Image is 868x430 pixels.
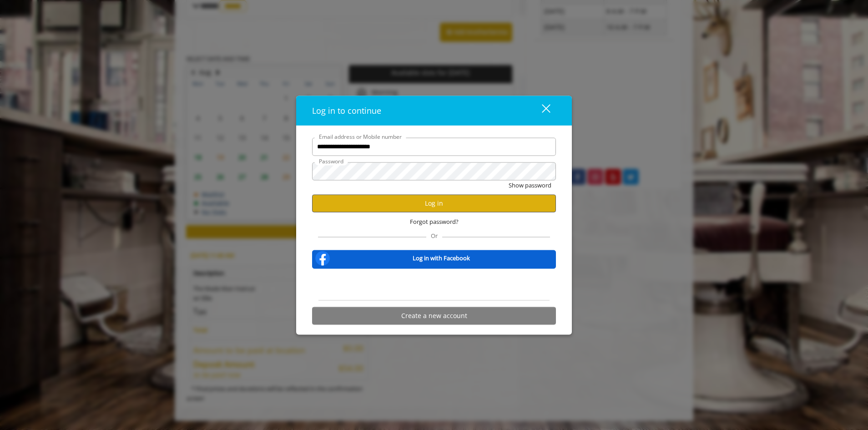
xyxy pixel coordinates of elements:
span: Or [426,231,442,239]
iframe: Sign in with Google Button [388,274,480,294]
input: Email address or Mobile number [312,137,556,156]
label: Password [314,157,348,165]
label: Email address or Mobile number [314,132,406,141]
div: close dialog [531,104,550,117]
img: facebook-logo [313,249,332,267]
button: Show password [509,180,551,190]
button: close dialog [525,101,556,120]
b: Log in with Facebook [413,253,470,263]
span: Log in to continue [312,105,381,116]
button: Create a new account [312,307,556,324]
input: Password [312,162,556,180]
span: Forgot password? [410,217,459,226]
button: Log in [312,194,556,212]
